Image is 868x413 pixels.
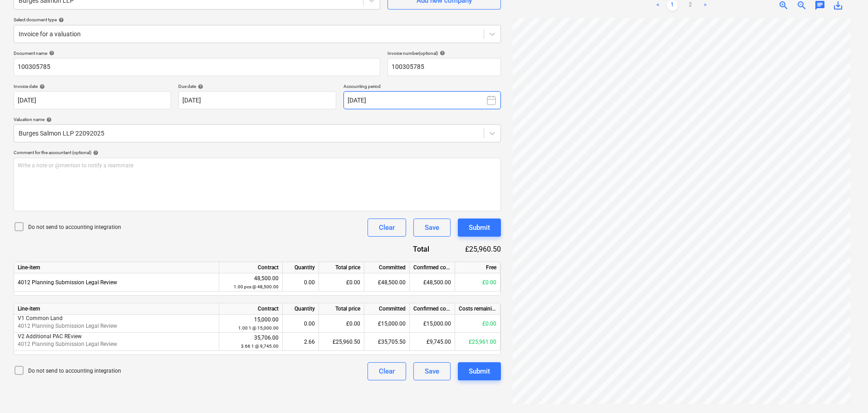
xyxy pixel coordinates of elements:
div: £9,745.00 [410,333,455,351]
div: Due date [178,83,336,89]
div: Committed [364,262,410,273]
div: Contract [219,262,283,273]
div: Clear [379,365,395,377]
div: Confirmed costs [410,303,455,315]
div: 2.66 [283,333,319,351]
div: Quantity [283,262,319,273]
span: V2 Additional PAC REview [18,333,82,340]
small: 1.00 pcs @ 48,500.00 [234,284,279,289]
div: £48,500.00 [364,273,410,292]
span: help [91,150,98,155]
div: Invoice date [14,83,171,89]
span: help [38,84,45,89]
div: £48,500.00 [410,273,455,292]
div: Invoice number (optional) [387,50,501,56]
span: 4012 Planning Submission Legal Review [18,323,117,329]
div: Submit [469,365,490,377]
span: help [47,50,54,56]
div: Confirmed costs [410,262,455,273]
div: Line-item [14,262,219,273]
div: £25,960.50 [319,333,364,351]
div: 15,000.00 [223,316,279,332]
div: Contract [219,303,283,315]
div: Free [455,262,500,273]
span: help [44,117,52,122]
button: Submit [458,219,501,237]
span: help [196,84,203,89]
div: 0.00 [283,273,319,292]
span: V1 Common Land [18,315,63,321]
div: Line-item [14,303,219,315]
div: Quantity [283,303,319,315]
div: £15,000.00 [410,315,455,333]
button: Save [413,362,451,380]
div: £25,960.50 [444,244,501,254]
div: Save [425,222,439,233]
div: Clear [379,222,395,233]
div: Total [383,244,444,254]
span: 4012 Planning Submission Legal Review [18,341,117,347]
p: Accounting period [343,83,501,91]
div: Save [425,365,439,377]
input: Invoice number [387,58,501,76]
div: Costs remaining [455,303,500,315]
button: [DATE] [343,91,501,109]
input: Invoice date not specified [14,91,171,109]
small: 3.66 1 @ 9,745.00 [241,344,279,349]
input: Document name [14,58,380,76]
button: Save [413,219,451,237]
div: Valuation name [14,117,501,122]
div: Submit [469,222,490,233]
div: £35,705.50 [364,333,410,351]
button: Submit [458,362,501,380]
span: help [438,50,445,56]
div: Total price [319,262,364,273]
div: Committed [364,303,410,315]
div: Comment for the accountant (optional) [14,150,501,155]
div: £0.00 [319,273,364,292]
button: Clear [368,362,406,380]
div: 35,706.00 [223,334,279,350]
p: Do not send to accounting integration [28,224,121,231]
div: £25,961.00 [455,333,500,351]
small: 1.00 1 @ 15,000.00 [238,326,279,330]
div: £15,000.00 [364,315,410,333]
input: Due date not specified [178,91,336,109]
div: 0.00 [283,315,319,333]
div: £0.00 [455,273,500,292]
span: help [57,17,64,23]
iframe: Chat Widget [823,369,868,413]
div: Document name [14,50,380,56]
div: Total price [319,303,364,315]
button: Clear [368,219,406,237]
p: Do not send to accounting integration [28,367,121,375]
div: Select document type [14,17,501,23]
div: 48,500.00 [223,274,279,291]
div: £0.00 [319,315,364,333]
span: 4012 Planning Submission Legal Review [18,279,117,286]
div: £0.00 [455,315,500,333]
